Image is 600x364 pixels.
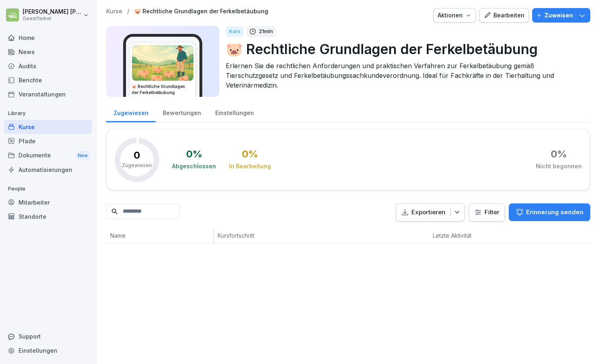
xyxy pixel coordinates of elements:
p: Exportieren [411,208,445,217]
div: New [76,151,90,160]
a: Einstellungen [208,102,261,122]
a: Veranstaltungen [4,87,92,101]
a: Berichte [4,73,92,87]
p: Letzte Aktivität [433,231,492,240]
p: Name [110,231,209,240]
div: In Bearbeitung [229,162,271,170]
a: Audits [4,59,92,73]
p: People [4,182,92,195]
a: Bewertungen [155,102,208,122]
button: Bearbeiten [479,8,529,23]
a: Zugewiesen [106,102,155,122]
button: Zuweisen [532,8,590,23]
a: Einstellungen [4,343,92,358]
div: Aktionen [438,11,472,20]
a: Standorte [4,209,92,224]
div: Support [4,329,92,343]
a: Home [4,31,92,45]
div: Bearbeiten [484,11,524,20]
p: Zugewiesen [122,162,152,169]
div: 0 % [242,149,258,159]
div: Abgeschlossen [172,162,216,170]
img: z9r1j0ag7p3xbb9bdoph0fav.png [132,45,193,81]
p: Erlernen Sie die rechtlichen Anforderungen und praktischen Verfahren zur Ferkelbetäubung gemäß Ti... [226,61,584,90]
p: Zuweisen [544,11,573,20]
a: Pfade [4,134,92,148]
div: Nicht begonnen [536,162,582,170]
h3: 🐷 Rechtliche Grundlagen der Ferkelbetäubung [132,84,194,96]
div: 0 % [551,149,567,159]
p: / [127,8,129,15]
a: News [4,45,92,59]
a: Kurse [4,120,92,134]
button: Aktionen [433,8,476,23]
p: 🐷 Rechtliche Grundlagen der Ferkelbetäubung [226,39,584,59]
p: 21 min [259,27,273,36]
a: Kurse [106,8,122,15]
p: Geestferkel [23,16,82,21]
div: Kurs [226,26,243,37]
p: 0 [134,151,140,160]
p: [PERSON_NAME] [PERSON_NAME] [23,8,82,15]
button: Filter [469,204,504,221]
p: Erinnerung senden [526,208,583,217]
a: 🐷 Rechtliche Grundlagen der Ferkelbetäubung [134,8,268,15]
button: Exportieren [396,203,465,222]
p: Kursfortschritt [218,231,344,240]
div: Dokumente [4,148,92,163]
div: Filter [474,208,499,216]
button: Erinnerung senden [509,203,590,221]
a: Mitarbeiter [4,195,92,209]
p: Library [4,107,92,120]
a: DokumenteNew [4,148,92,163]
div: 0 % [186,149,202,159]
a: Automatisierungen [4,163,92,177]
